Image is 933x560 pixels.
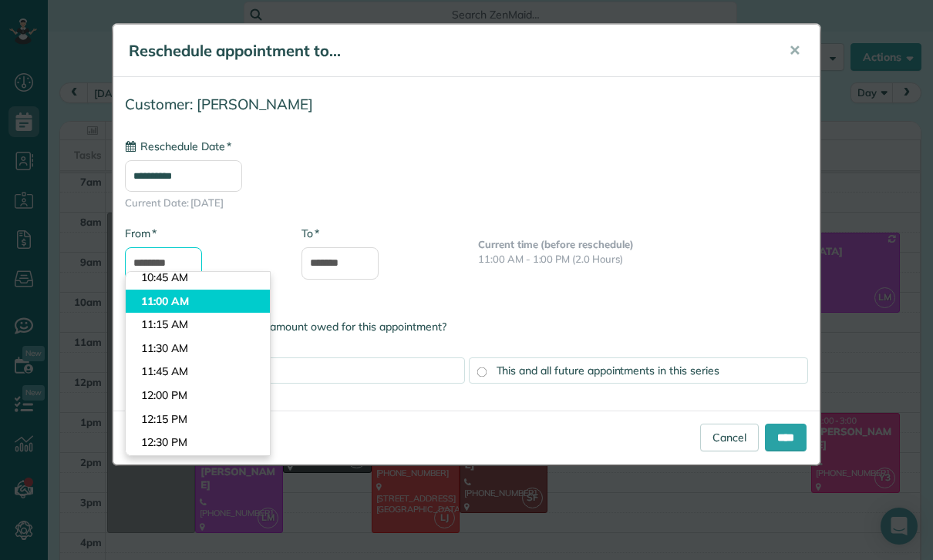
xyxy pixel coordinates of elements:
[126,384,270,407] li: 12:00 PM
[125,96,808,112] h4: Customer: [PERSON_NAME]
[143,320,446,334] span: Automatically recalculate amount owed for this appointment?
[126,431,270,454] li: 12:30 PM
[125,336,808,351] label: Apply changes to
[700,424,759,451] a: Cancel
[478,252,808,267] p: 11:00 AM - 1:00 PM (2.0 Hours)
[129,40,767,62] h5: Reschedule appointment to...
[126,454,270,478] li: 12:45 PM
[125,226,157,241] label: From
[126,360,270,384] li: 11:45 AM
[301,226,319,241] label: To
[497,364,719,377] span: This and all future appointments in this series
[789,42,800,59] span: ✕
[478,238,634,250] b: Current time (before reschedule)
[126,407,270,431] li: 12:15 PM
[126,337,270,360] li: 11:30 AM
[126,313,270,337] li: 11:15 AM
[126,290,270,314] li: 11:00 AM
[477,367,487,377] input: This and all future appointments in this series
[125,139,231,154] label: Reschedule Date
[125,196,808,210] span: Current Date: [DATE]
[126,266,270,290] li: 10:45 AM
